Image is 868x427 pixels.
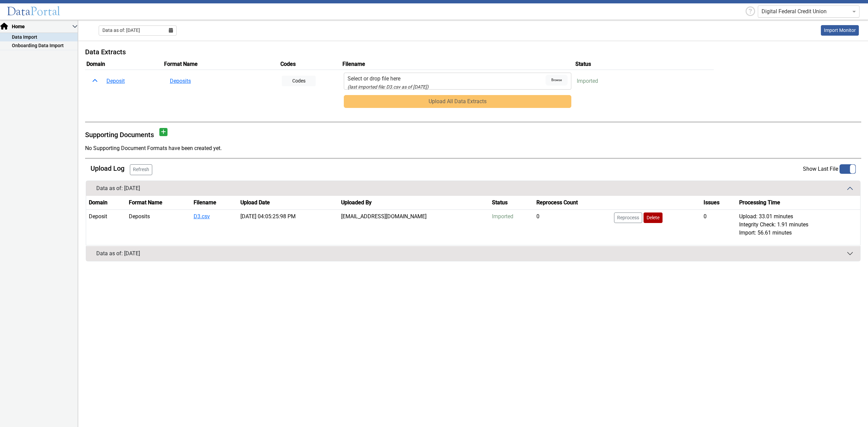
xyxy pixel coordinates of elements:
[701,209,736,240] td: 0
[492,213,513,220] span: Imported
[577,78,598,84] span: Imported
[194,213,210,220] a: D3.csv
[534,209,611,240] td: 0
[614,212,642,223] button: Reprocess
[86,196,126,210] th: Domain
[341,59,574,70] th: Filename
[238,209,338,240] td: [DATE] 04:05:25:98 PM
[159,128,167,136] button: Add document
[644,212,663,223] button: Delete
[31,4,60,19] span: Portal
[338,196,489,210] th: Uploaded By
[739,229,857,237] div: Import: 56.61 minutes
[489,196,534,210] th: Status
[126,209,191,240] td: Deposits
[7,4,31,19] span: Data
[803,164,856,174] label: Show Last File
[11,23,72,30] span: Home
[821,25,859,36] a: This is available for Darling Employees only
[85,48,861,56] h5: Data Extracts
[739,212,857,221] div: Upload: 33.01 minutes
[534,196,611,210] th: Reprocess Count
[102,27,140,34] span: Data as of: [DATE]
[574,59,714,70] th: Status
[86,246,860,261] button: Data as of: [DATE]
[96,184,140,192] div: Data as of: [DATE]
[85,131,157,139] h5: Supporting Documents
[758,5,860,18] ng-select: Digital Federal Credit Union
[238,196,338,210] th: Upload Date
[85,144,861,152] div: No Supporting Document Formats have been created yet.
[85,59,861,111] table: Uploads
[102,75,129,88] button: Deposit
[85,59,163,70] th: Domain
[86,209,126,240] td: Deposit
[736,196,860,210] th: Processing Time
[739,221,857,229] div: Integrity Check: 1.91 minutes
[279,59,341,70] th: Codes
[191,196,238,210] th: Filename
[282,76,316,86] button: Codes
[701,196,736,210] th: Issues
[163,59,279,70] th: Format Name
[86,181,860,196] button: Data as of: [DATE]
[803,164,856,175] app-toggle-switch: Disable this to show all files
[743,5,758,18] div: Help
[130,164,152,175] button: Refresh
[338,209,489,240] td: [EMAIL_ADDRESS][DOMAIN_NAME]
[96,249,140,258] div: Data as of: [DATE]
[348,84,429,90] small: D3.csv
[546,75,568,86] span: Browse
[348,75,546,83] div: Select or drop file here
[126,196,191,210] th: Format Name
[165,75,276,88] button: Deposits
[91,164,124,172] h5: Upload Log
[86,196,860,240] table: History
